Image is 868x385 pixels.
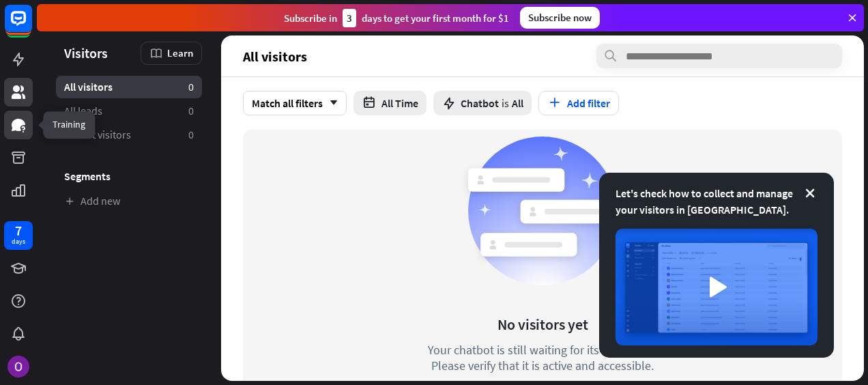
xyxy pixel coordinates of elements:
aside: 0 [188,128,194,142]
div: Subscribe in days to get your first month for $1 [284,9,509,27]
aside: 0 [188,104,194,118]
span: Visitors [64,45,108,61]
div: Match all filters [243,91,347,115]
aside: 0 [188,80,194,94]
a: Add new [56,190,202,212]
button: Open LiveChat chat widget [11,5,52,46]
a: 7 days [4,221,33,250]
span: All visitors [243,48,307,64]
span: Recent visitors [64,128,131,142]
span: Chatbot [461,96,499,110]
span: All [512,96,523,110]
span: Learn [167,46,193,59]
a: All leads 0 [56,100,202,122]
div: Subscribe now [520,7,600,29]
span: All leads [64,104,102,118]
div: No visitors yet [497,315,588,334]
a: Recent visitors 0 [56,124,202,146]
div: Let's check how to collect and manage your visitors in [GEOGRAPHIC_DATA]. [616,185,818,218]
button: All Time [353,91,426,115]
div: Your chatbot is still waiting for its first visitor. Please verify that it is active and accessible. [403,342,682,373]
span: is [502,96,509,110]
div: 7 [15,225,22,237]
img: image [616,229,818,345]
span: All visitors [64,80,113,94]
i: arrow_down [323,99,338,107]
h3: Segments [56,169,202,183]
button: Add filter [538,91,619,115]
div: days [12,237,25,246]
div: 3 [343,9,356,27]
